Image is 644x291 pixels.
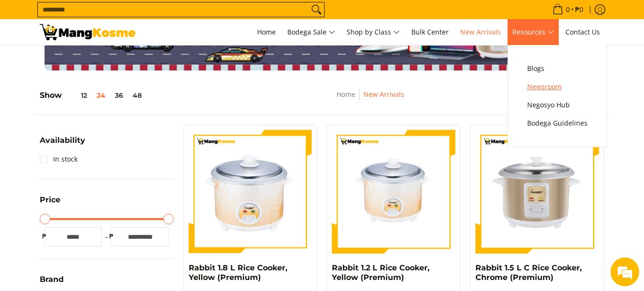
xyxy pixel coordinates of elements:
a: Resources [508,19,559,45]
nav: Main Menu [145,19,605,45]
a: Bodega Sale [282,19,340,45]
span: Blogs [527,63,588,75]
img: https://mangkosme.com/products/rabbit-1-8-l-rice-cooker-yellow-class-a [189,130,312,254]
button: 12 [62,92,92,99]
a: Rabbit 1.5 L C Rice Cooker, Chrome (Premium) [475,263,582,282]
span: ₱ [107,232,116,241]
span: ₱0 [574,6,585,13]
a: Bodega Guidelines [522,114,592,132]
span: Bodega Guidelines [527,117,588,129]
summary: Open [40,137,85,151]
span: 0 [565,6,571,13]
span: • [550,4,586,15]
a: New Arrivals [455,19,506,45]
a: Newsroom [522,78,592,96]
summary: Open [40,276,64,291]
span: Availability [40,137,85,144]
span: Bulk Center [411,27,449,36]
div: Minimize live chat window [157,5,180,28]
a: Bulk Center [407,19,453,45]
a: Blogs [522,59,592,78]
a: New Arrivals [363,90,404,99]
a: In stock [40,151,78,167]
span: Bodega Sale [287,26,335,38]
button: Search [309,2,324,17]
a: Home [337,90,355,99]
div: Chat with us now [50,54,161,66]
a: Negosyo Hub [522,96,592,114]
nav: Breadcrumbs [275,89,466,110]
span: Shop by Class [347,26,400,38]
a: Contact Us [561,19,605,45]
img: https://mangkosme.com/products/rabbit-1-5-l-c-rice-cooker-chrome-class-a [475,130,599,254]
span: Home [257,27,276,36]
button: 48 [128,92,147,99]
span: Newsroom [527,81,588,93]
a: Rabbit 1.2 L Rice Cooker, Yellow (Premium) [332,263,429,282]
textarea: Type your message and hit 'Enter' [5,191,182,225]
img: rabbit-1.2-liter-rice-cooker-yellow-full-view-mang-kosme [332,130,455,254]
span: ₱ [40,232,49,241]
a: Home [252,19,281,45]
span: Negosyo Hub [527,99,588,111]
h5: Show [40,91,147,100]
a: Shop by Class [342,19,405,45]
button: 24 [92,92,110,99]
button: 36 [110,92,128,99]
span: New Arrivals [460,27,501,36]
span: Brand [40,276,64,283]
img: New Arrivals: Fresh Release from The Premium Brands l Mang Kosme [40,24,136,40]
a: Rabbit 1.8 L Rice Cooker, Yellow (Premium) [189,263,287,282]
span: Price [40,196,60,204]
span: We're online! [56,85,132,182]
span: Contact Us [565,27,600,36]
span: Resources [512,26,554,38]
summary: Open [40,196,60,211]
